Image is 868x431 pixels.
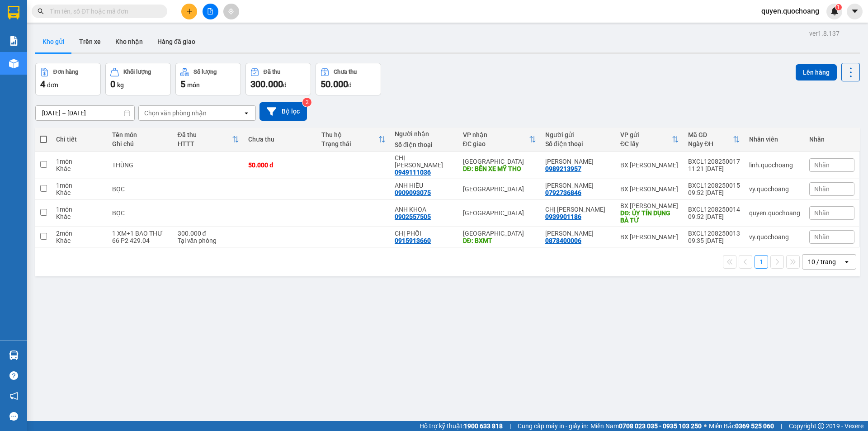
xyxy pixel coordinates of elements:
[112,161,169,169] div: THÙNG
[814,209,830,217] span: Nhãn
[688,230,740,237] div: BXCL1208250013
[56,206,103,213] div: 1 món
[248,136,312,143] div: Chưa thu
[40,79,45,90] span: 4
[688,237,740,244] div: 09:35 [DATE]
[53,69,78,75] div: Đơn hàng
[250,79,283,90] span: 300.000
[334,69,357,75] div: Chưa thu
[814,161,830,169] span: Nhãn
[112,185,169,193] div: BỌC
[620,140,672,147] div: ĐC lấy
[35,63,101,95] button: Đơn hàng4đơn
[395,130,454,137] div: Người nhận
[223,4,239,19] button: aim
[463,230,536,237] div: [GEOGRAPHIC_DATA]
[808,257,836,266] div: 10 / trang
[463,158,536,165] div: [GEOGRAPHIC_DATA]
[545,140,611,147] div: Số điện thoại
[735,422,774,430] strong: 0369 525 060
[463,140,529,147] div: ĐC giao
[620,233,679,241] div: BX [PERSON_NAME]
[620,209,679,224] div: DĐ: ỦY TÍN DỤNG BÀ TỨ
[688,206,740,213] div: BXCL1208250014
[180,79,185,90] span: 5
[616,128,684,152] th: Toggle SortBy
[814,233,830,241] span: Nhãn
[509,421,511,431] span: |
[56,182,103,189] div: 1 món
[395,230,454,237] div: CHỊ PHỐI
[709,421,774,431] span: Miền Bắc
[620,161,679,169] div: BX [PERSON_NAME]
[9,350,19,360] img: warehouse-icon
[545,206,611,213] div: CHỊ TRANG
[193,69,217,75] div: Số lượng
[243,109,250,117] svg: open
[245,63,311,95] button: Đã thu300.000đ
[181,4,197,19] button: plus
[620,131,672,138] div: VP gửi
[302,98,311,107] sup: 2
[545,182,611,189] div: ANH SƠN
[464,422,503,430] strong: 1900 633 818
[463,165,536,172] div: DĐ: BẾN XE MỸ THO
[395,141,454,148] div: Số điện thoại
[545,165,581,172] div: 0989213957
[835,4,842,10] sup: 1
[259,102,307,121] button: Bộ lọc
[463,209,536,217] div: [GEOGRAPHIC_DATA]
[47,81,58,89] span: đơn
[283,81,287,89] span: đ
[144,109,207,118] div: Chọn văn phòng nhận
[112,230,169,237] div: 1 XM+1 BAO THƯ
[688,165,740,172] div: 11:21 [DATE]
[56,237,103,244] div: Khác
[112,237,169,244] div: 66 P2 429.04
[316,63,381,95] button: Chưa thu50.000đ
[117,81,124,89] span: kg
[36,106,134,120] input: Select a date range.
[463,131,529,138] div: VP nhận
[178,230,239,237] div: 300.000 đ
[688,182,740,189] div: BXCL1208250015
[545,213,581,220] div: 0939901186
[173,128,244,152] th: Toggle SortBy
[9,371,18,380] span: question-circle
[809,136,854,143] div: Nhãn
[809,28,840,38] div: ver 1.8.137
[228,8,234,14] span: aim
[348,81,352,89] span: đ
[38,8,44,14] span: search
[108,31,150,52] button: Kho nhận
[420,421,503,431] span: Hỗ trợ kỹ thuật:
[395,237,431,244] div: 0915913660
[395,169,431,176] div: 0949111036
[749,136,800,143] div: Nhân viên
[463,185,536,193] div: [GEOGRAPHIC_DATA]
[395,182,454,189] div: ANH HIẾU
[545,237,581,244] div: 0878400006
[112,131,169,138] div: Tên món
[781,421,782,431] span: |
[688,140,733,147] div: Ngày ĐH
[688,213,740,220] div: 09:52 [DATE]
[847,4,863,19] button: caret-down
[8,6,19,19] img: logo-vxr
[851,7,859,15] span: caret-down
[56,158,103,165] div: 1 món
[112,140,169,147] div: Ghi chú
[830,7,839,15] img: icon-new-feature
[754,5,826,17] span: quyen.quochoang
[72,31,108,52] button: Trên xe
[704,424,707,428] span: ⚪️
[749,161,800,169] div: linh.quochoang
[395,213,431,220] div: 0902557505
[688,189,740,196] div: 09:52 [DATE]
[9,412,18,421] span: message
[837,4,840,10] span: 1
[818,423,824,429] span: copyright
[545,158,611,165] div: NGUYỄN VĂN TÂM
[187,81,200,89] span: món
[9,392,18,400] span: notification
